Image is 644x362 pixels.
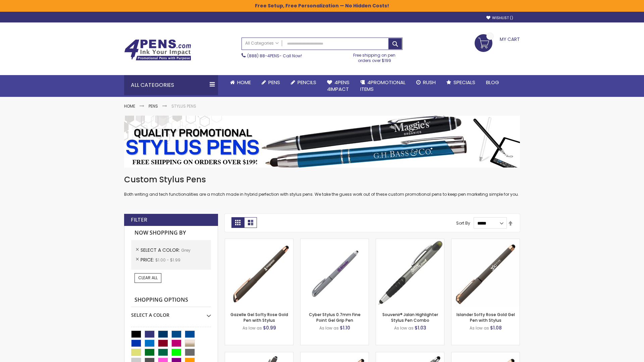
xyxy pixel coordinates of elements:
[490,324,502,331] span: $1.08
[225,352,293,358] a: Custom Soft Touch® Metal Pens with Stylus-Grey
[131,226,211,240] strong: Now Shopping by
[242,38,282,49] a: All Categories
[451,239,520,244] a: Islander Softy Rose Gold Gel Pen with Stylus-Grey
[124,75,218,95] div: All Categories
[131,293,211,307] strong: Shopping Options
[355,75,411,97] a: 4PROMOTIONALITEMS
[225,239,293,244] a: Gazelle Gel Softy Rose Gold Pen with Stylus-Grey
[268,79,280,86] span: Pens
[423,79,436,86] span: Rush
[131,216,147,224] strong: Filter
[486,15,513,20] a: Wishlist
[376,239,444,307] img: Souvenir® Jalan Highlighter Stylus Pen Combo-Grey
[298,79,316,86] span: Pencils
[441,75,481,90] a: Specials
[285,75,322,90] a: Pencils
[376,239,444,244] a: Souvenir® Jalan Highlighter Stylus Pen Combo-Grey
[124,103,135,109] a: Home
[243,325,262,331] span: As low as
[470,325,489,331] span: As low as
[301,239,369,307] img: Cyber Stylus 0.7mm Fine Point Gel Grip Pen-Grey
[376,352,444,358] a: Minnelli Softy Pen with Stylus - Laser Engraved-Grey
[131,307,211,318] div: Select A Color
[230,312,288,323] a: Gazelle Gel Softy Rose Gold Pen with Stylus
[135,273,161,283] a: Clear All
[155,257,180,263] span: $1.00 - $1.99
[237,79,251,86] span: Home
[231,217,244,228] strong: Grid
[486,79,499,86] span: Blog
[124,39,191,61] img: 4Pens Custom Pens and Promotional Products
[141,247,181,253] span: Select A Color
[394,325,414,331] span: As low as
[327,79,350,93] span: 4Pens 4impact
[256,75,285,90] a: Pens
[301,352,369,358] a: Gazelle Gel Softy Rose Gold Pen with Stylus - ColorJet-Grey
[415,324,426,331] span: $1.03
[171,103,196,109] strong: Stylus Pens
[245,41,279,46] span: All Categories
[141,256,155,263] span: Price
[124,174,520,185] h1: Custom Stylus Pens
[322,75,355,97] a: 4Pens4impact
[138,275,158,281] span: Clear All
[124,174,520,197] div: Both writing and tech functionalities are a match made in hybrid perfection with stylus pens. We ...
[481,75,504,90] a: Blog
[149,103,158,109] a: Pens
[181,247,191,253] span: Grey
[382,312,438,323] a: Souvenir® Jalan Highlighter Stylus Pen Combo
[124,116,520,168] img: Stylus Pens
[346,50,403,63] div: Free shipping on pen orders over $199
[411,75,441,90] a: Rush
[247,53,302,59] span: - Call Now!
[263,324,276,331] span: $0.99
[451,239,520,307] img: Islander Softy Rose Gold Gel Pen with Stylus-Grey
[340,324,350,331] span: $1.10
[360,79,406,93] span: 4PROMOTIONAL ITEMS
[301,239,369,244] a: Cyber Stylus 0.7mm Fine Point Gel Grip Pen-Grey
[247,53,279,59] a: (888) 88-4PENS
[225,75,256,90] a: Home
[451,352,520,358] a: Islander Softy Rose Gold Gel Pen with Stylus - ColorJet Imprint-Grey
[456,220,470,226] label: Sort By
[453,79,475,86] span: Specials
[319,325,339,331] span: As low as
[309,312,361,323] a: Cyber Stylus 0.7mm Fine Point Gel Grip Pen
[225,239,293,307] img: Gazelle Gel Softy Rose Gold Pen with Stylus-Grey
[457,312,515,323] a: Islander Softy Rose Gold Gel Pen with Stylus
